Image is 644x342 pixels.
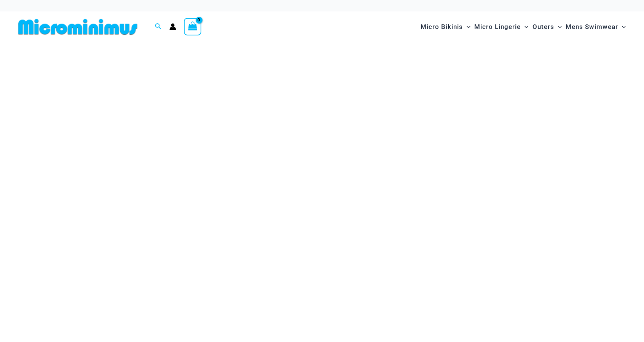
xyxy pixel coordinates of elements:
span: Outers [532,17,554,37]
span: Menu Toggle [554,17,562,37]
span: Menu Toggle [618,17,626,37]
a: OutersMenu ToggleMenu Toggle [531,15,564,38]
a: Search icon link [155,22,162,32]
span: Mens Swimwear [566,17,618,37]
span: Micro Bikinis [421,17,463,37]
img: MM SHOP LOGO FLAT [15,18,140,35]
a: Account icon link [169,23,176,30]
a: Micro BikinisMenu ToggleMenu Toggle [419,15,472,38]
span: Menu Toggle [521,17,528,37]
span: Micro Lingerie [474,17,521,37]
nav: Site Navigation [418,14,629,40]
a: View Shopping Cart, empty [184,18,201,35]
a: Micro LingerieMenu ToggleMenu Toggle [472,15,530,38]
a: Mens SwimwearMenu ToggleMenu Toggle [564,15,628,38]
span: Menu Toggle [463,17,470,37]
